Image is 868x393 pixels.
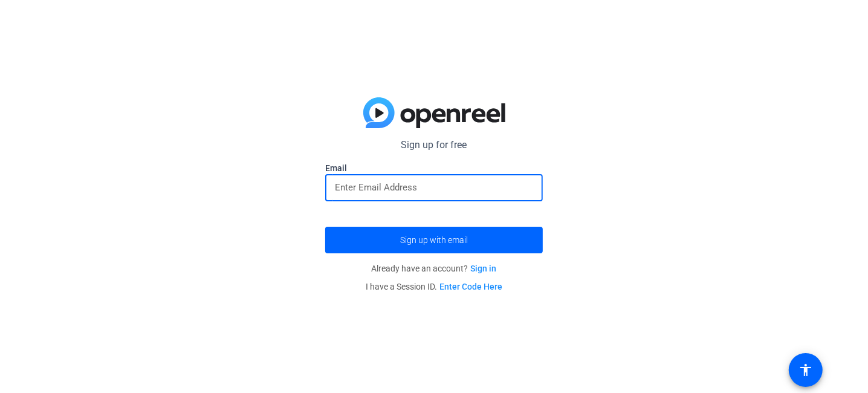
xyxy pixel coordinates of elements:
[363,97,505,129] img: blue-gradient.svg
[325,227,543,253] button: Sign up with email
[366,282,502,291] span: I have a Session ID.
[325,162,543,174] label: Email
[372,264,497,273] span: Already have an account?
[471,264,497,273] a: Sign in
[798,363,813,377] mat-icon: accessibility
[325,138,543,152] p: Sign up for free
[439,282,502,291] a: Enter Code Here
[335,180,533,195] input: Enter Email Address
